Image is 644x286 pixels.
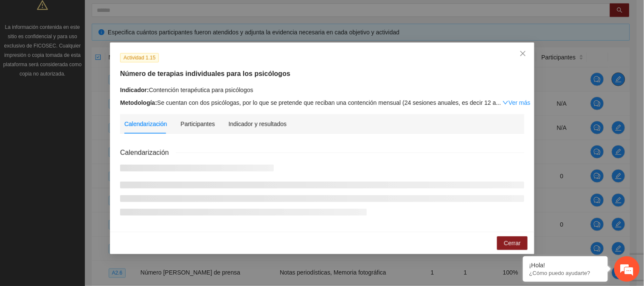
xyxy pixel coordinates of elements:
div: Minimizar ventana de chat en vivo [139,4,160,25]
a: Expand [503,99,530,106]
span: down [503,100,509,106]
p: ¿Cómo puedo ayudarte? [529,270,602,276]
span: Calendarización [120,147,176,158]
div: Chatee con nosotros ahora [44,43,143,54]
textarea: Escriba su mensaje y pulse “Intro” [4,193,162,223]
strong: Metodología: [120,99,157,106]
div: ¡Hola! [529,262,602,269]
div: Participantes [180,119,215,129]
div: Calendarización [124,119,167,129]
div: Indicador y resultados [228,119,287,129]
span: Actividad 1.15 [120,53,159,62]
span: ... [496,99,501,106]
button: Close [512,42,534,65]
div: Contención terapéutica para psicólogos [120,85,524,95]
span: close [520,50,526,57]
strong: Indicador: [120,87,149,93]
span: Estamos en línea. [49,94,117,180]
button: Cerrar [497,236,528,250]
span: Cerrar [504,238,521,248]
h5: Número de terapias individuales para los psicólogos [120,69,524,79]
div: Se cuentan con dos psicólogas, por lo que se pretende que reciban una contención mensual (24 sesi... [120,98,524,107]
